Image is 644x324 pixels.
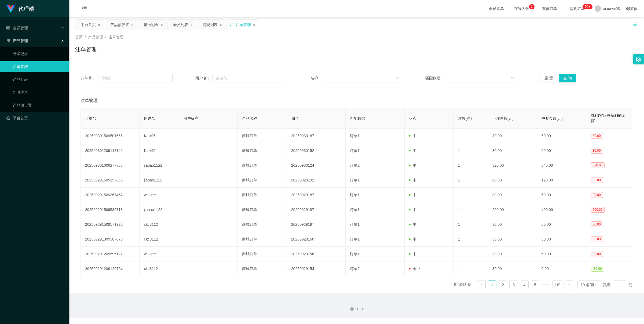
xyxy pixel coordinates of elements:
[591,177,603,183] span: 60.00
[6,26,10,30] i: 图标: table
[350,134,360,138] span: 订单1
[591,192,603,198] span: 30.00
[253,23,256,27] i: 图标: close
[140,232,179,247] td: ckc3112
[81,129,140,143] td: 202509301509501665
[350,207,360,212] span: 订单1
[454,202,488,217] td: 1
[75,45,97,53] h1: 注单管理
[80,97,98,104] span: 注单管理
[238,247,287,261] td: 商城订单
[238,129,287,143] td: 商城订单
[591,113,626,123] span: 盈利(实际总获利的金额)
[511,7,532,10] span: 在线人数
[238,217,287,232] td: 商城订单
[81,173,140,188] td: 202509291509157858
[350,116,365,121] span: 匹配数据
[454,188,488,202] td: 1
[537,129,586,143] td: 60.00
[195,75,213,81] span: 用户名：
[480,283,483,287] i: 图标: left
[509,281,518,289] li: 3
[81,188,140,202] td: 202509291509367467
[454,217,488,232] td: 1
[238,202,287,217] td: 商城订单
[350,222,360,227] span: 订单1
[287,129,346,143] td: 20250930187
[287,173,346,188] td: 20250929192
[636,56,642,62] i: 图标: setting
[13,87,64,98] a: 即时注单
[80,75,97,81] span: 订单号：
[488,261,537,276] td: 30.00
[97,74,173,82] input: 请输入
[539,7,560,10] span: 充值订单
[85,116,96,121] span: 订单号
[105,35,106,39] span: /
[81,247,140,261] td: 202509291209596127
[140,202,179,217] td: jiabao1122
[238,158,287,173] td: 商城订单
[531,4,533,9] p: 2
[140,143,179,158] td: Kaik95
[140,247,179,261] td: wingee
[537,261,586,276] td: 0.00
[230,23,234,27] i: 图标: sync
[6,26,28,30] span: 会员管理
[131,23,134,27] i: 图标: close
[409,134,416,138] span: 中
[81,261,140,276] td: 202509291209129764
[591,251,603,257] span: 30.00
[520,281,529,289] li: 4
[350,252,360,256] span: 订单1
[591,221,603,227] span: 30.00
[350,148,360,153] span: 订单1
[6,6,34,11] a: 代理端
[81,158,140,173] td: 202509301009277758
[511,77,514,80] i: 图标: down
[409,116,416,121] span: 状态
[73,306,640,312] div: 2021
[144,20,159,30] div: 赠送彩金
[488,129,537,143] td: 30.00
[425,75,446,81] span: 匹配数据：
[140,261,179,276] td: ckc3112
[287,188,346,202] td: 20250929187
[537,247,586,261] td: 60.00
[541,281,550,289] li: 向后 5 页
[140,188,179,202] td: wingee
[537,173,586,188] td: 120.00
[219,23,222,27] i: 图标: close
[409,178,416,182] span: 中
[310,75,323,81] span: 名称：
[583,4,592,9] sup: 1211
[144,116,155,121] span: 用户名
[567,283,570,287] i: 图标: right
[537,158,586,173] td: 640.00
[350,163,360,168] span: 订单2
[488,173,537,188] td: 60.00
[537,188,586,202] td: 60.00
[409,222,416,227] span: 中
[238,261,287,276] td: 商城订单
[238,143,287,158] td: 商城订单
[236,20,251,30] div: 注单管理
[552,281,562,289] a: 110
[537,217,586,232] td: 60.00
[488,232,537,247] td: 30.00
[287,158,346,173] td: 20250930124
[531,281,539,289] li: 5
[13,100,64,111] a: 产品预设置
[350,178,360,182] span: 订单1
[6,5,15,13] img: logo.9652507e.png
[531,281,539,289] a: 5
[85,35,86,39] span: /
[488,217,537,232] td: 30.00
[350,307,354,311] i: 图标: copyright
[488,188,537,202] td: 30.00
[454,173,488,188] td: 1
[591,236,603,242] span: 30.00
[238,173,287,188] td: 商城订单
[529,4,535,9] sup: 2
